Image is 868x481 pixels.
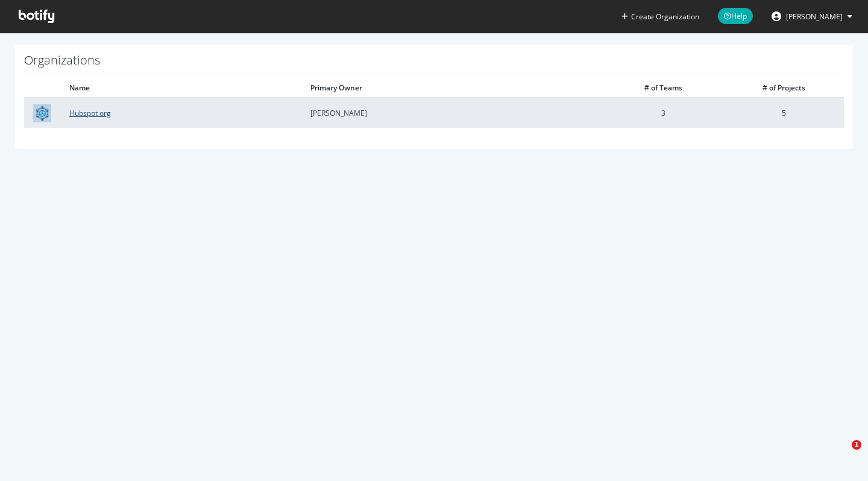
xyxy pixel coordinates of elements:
[60,78,301,98] th: Name
[723,98,844,128] td: 5
[762,7,862,26] button: [PERSON_NAME]
[852,440,861,450] span: 1
[621,11,700,22] button: Create Organization
[603,78,723,98] th: # of Teams
[603,98,723,128] td: 3
[827,440,856,469] iframe: Intercom live chat
[33,104,51,122] img: Hubspot org
[723,78,844,98] th: # of Projects
[301,98,603,128] td: [PERSON_NAME]
[786,11,843,22] span: Victor Pan
[69,108,111,118] a: Hubspot org
[24,54,844,72] h1: Organizations
[301,78,603,98] th: Primary Owner
[718,8,753,24] span: Help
